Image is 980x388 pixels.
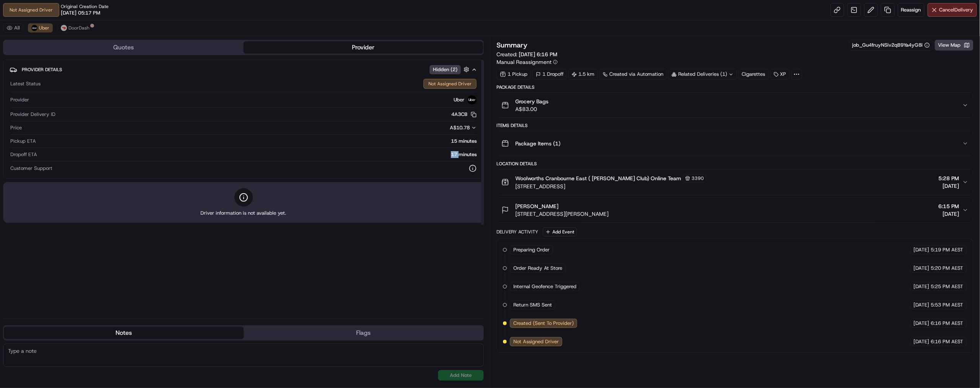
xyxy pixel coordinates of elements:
input: Got a question? Start typing here... [20,142,138,150]
span: Return SMS Sent [513,302,552,308]
span: 6:16 PM AEST [931,320,964,327]
div: Package Details [497,84,973,90]
button: Package Items (1) [497,131,973,156]
button: Manual Reassignment [497,58,558,66]
span: [DATE] 05:17 PM [61,10,100,16]
div: 1 Dropoff [532,69,567,80]
img: doordash_logo_v2.png [61,25,67,31]
button: Provider DetailsHidden (2) [10,63,477,76]
span: 5:19 PM AEST [931,246,964,253]
span: Cancel Delivery [939,7,973,13]
span: [PERSON_NAME] [515,202,558,210]
button: Uber [28,23,53,33]
p: Welcome 👋 [8,123,139,135]
button: All [3,23,23,33]
span: API Documentation [72,203,123,211]
button: Add Event [543,227,577,236]
div: 📗 [8,204,14,210]
span: Created: [497,51,557,58]
span: 5:20 PM AEST [931,265,964,272]
button: Provider [244,41,483,54]
span: Pylon [76,222,93,228]
span: A$10.78 [450,124,470,131]
button: Hidden (2) [430,65,471,74]
span: Customer Support [10,165,52,172]
button: Flags [244,327,483,339]
span: [DATE] [914,338,930,345]
span: [DATE] [914,265,930,272]
button: [PERSON_NAME][STREET_ADDRESS][PERSON_NAME]6:15 PM[DATE] [497,198,973,222]
span: Preparing Order [513,246,550,253]
span: Internal Geofence Triggered [513,283,576,290]
span: Provider Delivery ID [10,111,55,118]
span: Not Assigned Driver [513,338,559,345]
span: Woolworths Cranbourne East ( [PERSON_NAME] Club) Online Team [515,174,681,182]
span: Latest Status [10,80,41,87]
span: [DATE] [939,210,959,218]
span: DoorDash [68,25,90,31]
button: Notes [4,327,244,339]
div: 17 minutes [40,151,477,158]
img: uber-new-logo.jpeg [31,25,37,31]
span: 6:15 PM [939,202,959,210]
span: Reassign [901,7,921,13]
div: Delivery Activity [497,229,538,235]
span: Provider [10,96,29,103]
span: Provider Details [22,67,62,73]
div: We're available if you need us! [26,173,97,179]
button: Grocery BagsA$83.00 [497,93,973,117]
div: Location Details [497,161,973,167]
span: 5:28 PM [939,174,959,182]
span: [DATE] [914,320,930,327]
button: Start new chat [130,168,139,177]
button: CancelDelivery [928,3,977,17]
div: 1 Pickup [497,69,531,80]
span: Price [10,124,22,131]
img: uber-new-logo.jpeg [467,95,477,104]
div: Items Details [497,122,973,129]
span: A$83.00 [515,105,549,113]
div: 15 minutes [39,138,477,145]
span: Created (Sent To Provider) [513,320,574,327]
span: [DATE] [939,182,959,190]
span: 3390 [692,175,704,181]
button: job_Gu4fruyNSiv2qB9Ya4yG8i [853,42,930,49]
img: 1736555255976-a54dd68f-1ca7-489b-9aae-adbdc363a1c4 [8,165,21,179]
a: 💻API Documentation [62,200,126,214]
span: [DATE] [914,283,930,290]
div: 💻 [65,204,71,210]
span: Pickup ETA [10,138,36,145]
span: Uber [454,96,464,103]
h3: Summary [497,42,527,49]
button: View Map [935,40,973,51]
span: Dropoff ETA [10,151,37,158]
span: Grocery Bags [515,98,549,105]
button: Woolworths Cranbourne East ( [PERSON_NAME] Club) Online Team3390[STREET_ADDRESS]5:28 PM[DATE] [497,170,973,195]
span: [STREET_ADDRESS][PERSON_NAME] [515,210,609,218]
button: Reassign [898,3,925,17]
div: Start new chat [26,165,125,173]
span: 5:53 PM AEST [931,302,964,308]
button: 4A3CB [451,111,477,118]
span: Original Creation Date [61,3,109,10]
a: Created via Automation [599,69,667,80]
div: 1.5 km [568,69,598,80]
div: Cigarettes [739,69,769,80]
a: Powered byPylon [54,222,93,228]
span: Order Ready At Store [513,265,562,272]
div: XP [770,69,790,80]
div: Related Deliveries (1) [668,69,737,80]
span: Knowledge Base [15,203,59,211]
span: [DATE] [914,302,930,308]
a: 📗Knowledge Base [5,200,62,214]
img: Nash [8,100,23,115]
button: DoorDash [57,23,93,33]
span: [DATE] [914,246,930,253]
span: 6:16 PM AEST [931,338,964,345]
span: [DATE] 6:16 PM [519,51,557,58]
span: Package Items ( 1 ) [515,140,560,147]
span: Manual Reassignment [497,58,552,66]
span: Uber [39,25,49,31]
